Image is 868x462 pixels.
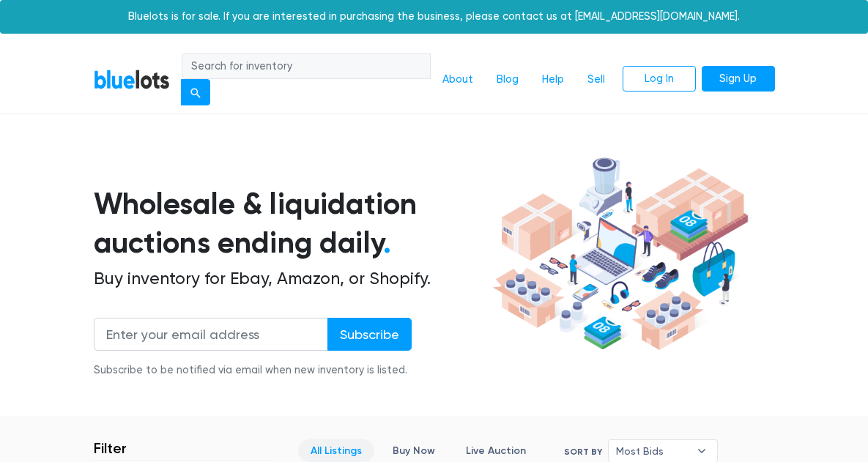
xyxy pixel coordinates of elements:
input: Enter your email address [94,318,328,351]
div: Subscribe to be notified via email when new inventory is listed. [94,362,412,379]
img: hero-ee84e7d0318cb26816c560f6b4441b76977f77a177738b4e94f68c95b2b83dbb.png [489,152,753,355]
input: Subscribe [327,318,412,351]
h3: Filter [94,439,127,457]
a: Blog [485,66,530,94]
a: About [431,66,485,94]
h1: Wholesale & liquidation auctions ending daily [94,185,489,262]
label: Sort By [564,445,602,458]
a: BlueLots [94,69,170,90]
a: Sell [576,66,617,94]
h2: Buy inventory for Ebay, Amazon, or Shopify. [94,269,489,289]
span: . [383,225,391,261]
b: ▾ [686,440,717,462]
a: Live Auction [453,439,538,462]
a: Buy Now [380,439,448,462]
a: Help [530,66,576,94]
span: Most Bids [616,440,689,462]
input: Search for inventory [182,53,431,80]
a: Log In [623,66,696,92]
a: Sign Up [702,66,775,92]
a: All Listings [298,439,374,462]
